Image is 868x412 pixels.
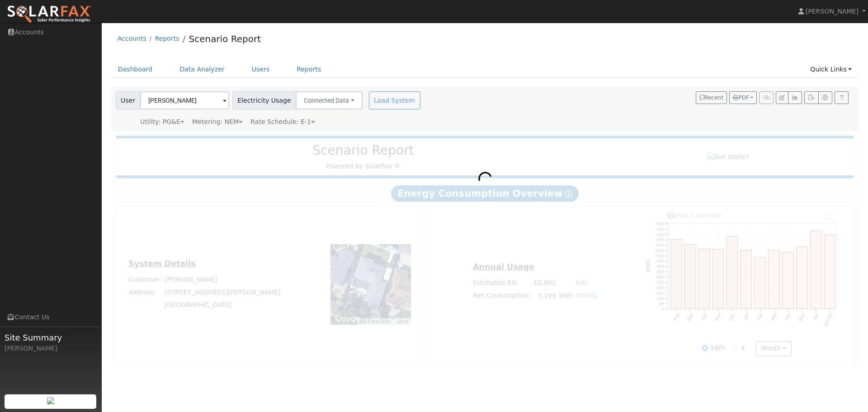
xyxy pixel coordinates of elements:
div: Utility: PG&E [140,117,184,127]
a: Users [245,61,277,78]
a: Data Analyzer [173,61,231,78]
a: Accounts [118,35,146,42]
button: Recent [696,91,727,104]
button: Multi-Series Graph [788,91,802,104]
button: Settings [818,91,832,104]
span: User [116,91,141,109]
span: [PERSON_NAME] [806,8,859,15]
img: SolarFax [7,5,92,24]
button: Edit User [776,91,788,104]
img: retrieve [47,397,54,404]
a: Dashboard [111,61,160,78]
button: Connected Data [296,91,363,109]
a: Reports [290,61,328,78]
a: Scenario Report [189,33,261,44]
a: Quick Links [803,61,859,78]
button: PDF [729,91,757,104]
a: Help Link [835,91,849,104]
div: Metering: NEM [192,117,243,127]
button: Export Interval Data [804,91,818,104]
a: Reports [155,35,179,42]
span: Alias: HETOUC [250,118,315,125]
div: [PERSON_NAME] [5,344,97,353]
span: Site Summary [5,331,97,344]
span: PDF [733,95,749,101]
span: Electricity Usage [232,91,296,109]
input: Select a User [140,91,229,109]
